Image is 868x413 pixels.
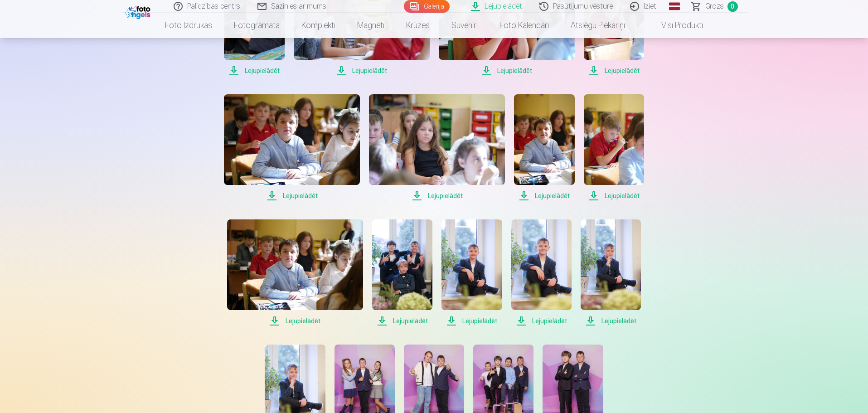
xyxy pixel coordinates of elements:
[294,65,430,76] span: Lejupielādēt
[514,94,574,201] a: Lejupielādēt
[441,13,489,38] a: Suvenīri
[224,190,360,201] span: Lejupielādēt
[369,94,505,201] a: Lejupielādēt
[489,13,560,38] a: Foto kalendāri
[223,13,291,38] a: Fotogrāmata
[154,13,223,38] a: Foto izdrukas
[227,316,363,326] span: Lejupielādēt
[584,190,644,201] span: Lejupielādēt
[514,190,574,201] span: Lejupielādēt
[581,219,641,326] a: Lejupielādēt
[372,219,432,326] a: Lejupielādēt
[584,65,644,76] span: Lejupielādēt
[227,219,363,326] a: Lejupielādēt
[395,13,441,38] a: Krūzes
[224,94,360,201] a: Lejupielādēt
[581,316,641,326] span: Lejupielādēt
[372,316,432,326] span: Lejupielādēt
[291,13,346,38] a: Komplekti
[511,219,572,326] a: Lejupielādēt
[636,13,714,38] a: Visi produkti
[705,1,724,12] span: Grozs
[560,13,636,38] a: Atslēgu piekariņi
[441,316,502,326] span: Lejupielādēt
[441,219,502,326] a: Lejupielādēt
[584,94,644,201] a: Lejupielādēt
[439,65,575,76] span: Lejupielādēt
[727,1,738,12] span: 0
[511,316,572,326] span: Lejupielādēt
[224,65,284,76] span: Lejupielādēt
[346,13,395,38] a: Magnēti
[369,190,505,201] span: Lejupielādēt
[125,4,153,19] img: /fa1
